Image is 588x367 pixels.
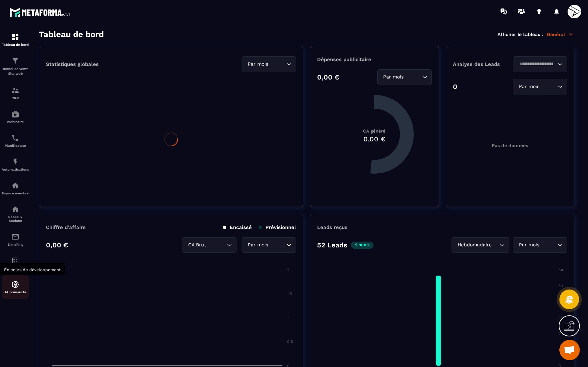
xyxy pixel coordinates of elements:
[405,73,421,81] input: Search for option
[2,251,29,275] a: accountantaccountantComptabilité
[559,340,580,360] div: Ouvrir le chat
[2,120,29,124] p: Webinaire
[2,176,29,200] a: automationsautomationsEspace membre
[2,243,29,246] p: E-mailing
[558,348,562,352] tspan: 10
[46,61,99,67] p: Statistiques globales
[2,67,29,76] p: Tunnel de vente Site web
[2,153,29,176] a: automationsautomationsAutomatisations
[186,241,208,249] span: CA Brut
[513,237,567,253] div: Search for option
[2,96,29,100] p: CRM
[10,6,71,18] img: logo
[456,241,493,249] span: Hebdomadaire
[46,241,68,249] p: 0,00 €
[2,105,29,129] a: automationsautomationsWebinaire
[317,73,339,81] p: 0,00 €
[317,241,347,249] p: 52 Leads
[493,241,498,249] input: Search for option
[11,181,19,190] img: automations
[182,237,236,253] div: Search for option
[287,268,289,272] tspan: 2
[287,292,292,296] tspan: 1.5
[2,43,29,47] p: Tableau de bord
[453,83,457,91] p: 0
[11,33,19,41] img: formation
[492,143,528,148] p: Pas de données
[452,237,509,253] div: Search for option
[242,237,296,253] div: Search for option
[242,56,296,72] div: Search for option
[11,233,19,241] img: email
[517,83,541,90] span: Par mois
[2,290,29,294] p: IA prospects
[39,30,104,39] h3: Tableau de bord
[246,60,269,68] span: Par mois
[11,134,19,142] img: scheduler
[2,200,29,228] a: social-networksocial-networkRéseaux Sociaux
[377,69,432,85] div: Search for option
[2,81,29,105] a: formationformationCRM
[4,267,61,272] span: En cours de développement
[208,241,225,249] input: Search for option
[382,73,405,81] span: Par mois
[558,268,563,272] tspan: 60
[246,241,269,249] span: Par mois
[11,280,19,289] img: automations
[2,168,29,171] p: Automatisations
[287,316,289,320] tspan: 1
[287,339,293,344] tspan: 0.5
[541,241,556,249] input: Search for option
[453,61,510,67] p: Analyse des Leads
[11,57,19,65] img: formation
[547,31,574,37] p: Général
[2,215,29,223] p: Réseaux Sociaux
[2,52,29,81] a: formationformationTunnel de vente Site web
[2,228,29,251] a: emailemailE-mailing
[2,191,29,195] p: Espace membre
[558,300,563,304] tspan: 40
[269,60,285,68] input: Search for option
[269,241,285,249] input: Search for option
[11,110,19,118] img: automations
[11,257,19,265] img: accountant
[46,224,86,230] p: Chiffre d’affaire
[517,241,541,249] span: Par mois
[11,86,19,94] img: formation
[541,83,556,90] input: Search for option
[223,224,252,230] p: Encaissé
[497,32,543,37] p: Afficher le tableau :
[517,60,556,68] input: Search for option
[317,224,347,230] p: Leads reçus
[513,79,567,94] div: Search for option
[259,224,296,230] p: Prévisionnel
[2,144,29,147] p: Planificateur
[2,28,29,52] a: formationformationTableau de bord
[351,242,374,249] p: 100%
[317,56,431,63] p: Dépenses publicitaire
[558,284,563,288] tspan: 50
[11,158,19,166] img: automations
[11,205,19,213] img: social-network
[2,129,29,153] a: schedulerschedulerPlanificateur
[513,56,567,72] div: Search for option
